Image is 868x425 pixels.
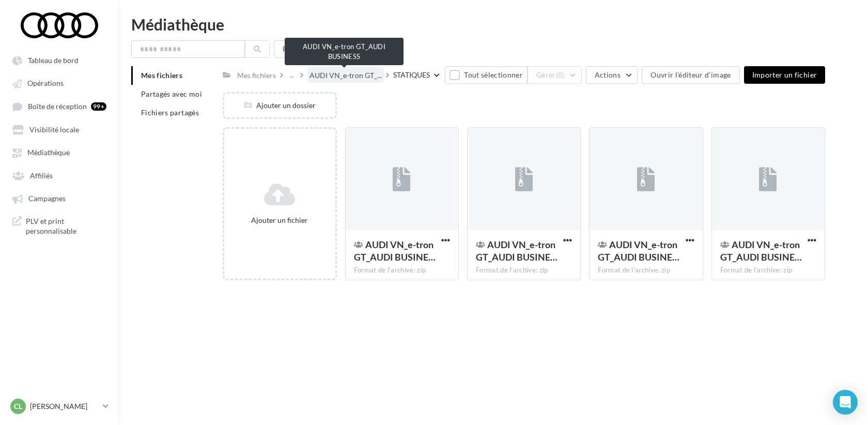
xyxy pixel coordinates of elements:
div: STATIQUES [393,70,430,80]
a: Boîte de réception 99+ [6,97,113,116]
span: Actions [595,70,621,79]
a: Cl [PERSON_NAME] [8,397,111,416]
span: Campagnes [28,194,66,203]
span: Cl [14,401,22,412]
div: Format de l'archive: zip [720,266,816,275]
span: Importer un fichier [752,70,817,79]
span: Visibilité locale [29,125,79,134]
a: Visibilité locale [6,120,113,139]
div: Format de l'archive: zip [354,266,450,275]
div: ... [287,68,296,82]
span: (0) [556,71,565,79]
button: Gérer(0) [528,66,582,84]
div: Open Intercom Messenger [833,390,858,415]
div: Format de l'archive: zip [598,266,694,275]
span: Tableau de bord [28,56,79,65]
div: 99+ [91,102,106,111]
a: Médiathèque [6,143,113,161]
span: AUDI VN_e-tron GT_AUDI BUSINESS_CARROUSEL-VERTICAL-1920x1080_LINKEDIN [598,239,679,263]
button: Actions [586,66,638,84]
a: Opérations [6,73,113,92]
div: Ajouter un fichier [228,215,331,225]
button: Importer un fichier [744,66,826,84]
span: AUDI VN_e-tron GT_AUDI BUSINESS_POSTLINK-VERTICAL-1920x1080_LINKEDIN [354,239,436,263]
span: PLV et print personnalisable [26,216,106,236]
span: Fichiers partagés [141,108,199,117]
a: Campagnes [6,189,113,207]
a: Affiliés [6,166,113,185]
button: Filtrer par [274,40,335,58]
button: Tout sélectionner [445,66,528,84]
a: Tableau de bord [6,51,113,69]
span: Médiathèque [27,148,70,157]
button: Ouvrir l'éditeur d'image [642,66,739,84]
div: Format de l'archive: zip [476,266,572,275]
span: AUDI VN_e-tron GT_AUDI BUSINESS_CARROUSEL-CARRE-1080x1080_LINKEDIN [720,239,802,263]
div: Ajouter un dossier [224,100,335,111]
p: [PERSON_NAME] [30,401,99,412]
span: Affiliés [30,171,53,180]
a: PLV et print personnalisable [6,212,113,240]
div: Médiathèque [131,17,856,32]
span: Mes fichiers [141,71,182,80]
div: Mes fichiers [237,70,276,81]
div: AUDI VN_e-tron GT_AUDI BUSINESS [285,38,404,65]
span: Boîte de réception [28,102,87,111]
span: Opérations [27,79,64,88]
span: Partagés avec moi [141,89,202,98]
span: AUDI VN_e-tron GT_AUDI BUSINESS_POSTLINK-CARRE-1080x1080_LINKEDIN [476,239,557,263]
span: AUDI VN_e-tron GT_... [309,70,382,81]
